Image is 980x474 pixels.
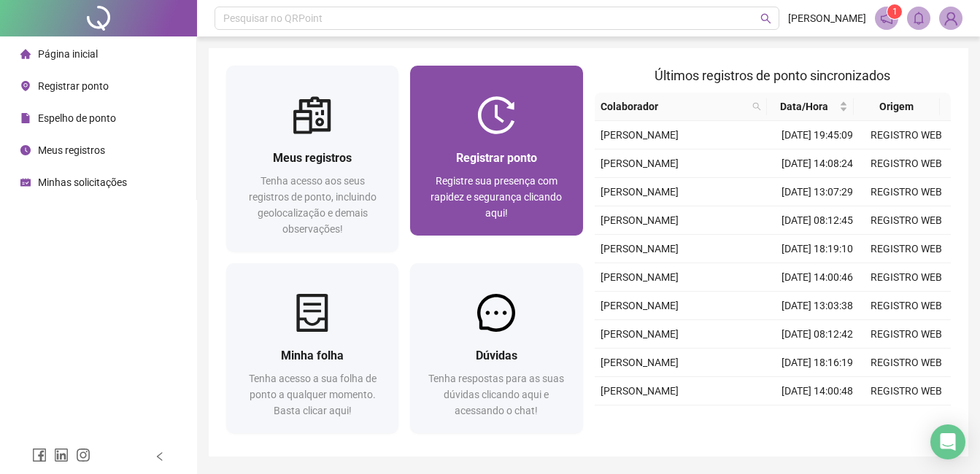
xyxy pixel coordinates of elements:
span: home [20,49,31,59]
span: Minha folha [281,349,344,362]
td: [DATE] 14:08:24 [773,149,862,178]
td: [DATE] 08:12:45 [773,206,862,235]
span: Registre sua presença com rapidez e segurança clicando aqui! [431,175,562,219]
td: [DATE] 13:09:55 [773,405,862,434]
td: [DATE] 13:07:29 [773,178,862,206]
a: Registrar pontoRegistre sua presença com rapidez e segurança clicando aqui! [410,66,582,236]
a: DúvidasTenha respostas para as suas dúvidas clicando aqui e acessando o chat! [410,263,582,433]
span: Registrar ponto [456,151,537,165]
span: [PERSON_NAME] [601,385,679,397]
span: Registrar ponto [38,80,109,92]
span: search [760,13,771,24]
span: [PERSON_NAME] [601,328,679,340]
img: 86078 [940,7,962,29]
th: Origem [854,93,940,121]
span: Últimos registros de ponto sincronizados [655,68,890,83]
th: Data/Hora [767,93,853,121]
span: Espelho de ponto [38,112,116,124]
td: [DATE] 14:00:46 [773,263,862,292]
a: Meus registrosTenha acesso aos seus registros de ponto, incluindo geolocalização e demais observa... [226,66,398,252]
span: search [752,102,761,111]
td: REGISTRO WEB [862,405,951,434]
span: bell [912,12,925,25]
td: REGISTRO WEB [862,320,951,349]
span: Página inicial [38,48,98,60]
span: [PERSON_NAME] [601,158,679,169]
td: REGISTRO WEB [862,263,951,292]
span: instagram [76,448,90,462]
span: [PERSON_NAME] [601,300,679,311]
td: REGISTRO WEB [862,178,951,206]
span: Data/Hora [773,98,836,114]
td: REGISTRO WEB [862,377,951,405]
span: [PERSON_NAME] [788,10,866,26]
td: [DATE] 08:12:42 [773,320,862,349]
span: Tenha acesso a sua folha de ponto a qualquer momento. Basta clicar aqui! [249,373,377,416]
span: [PERSON_NAME] [601,186,679,198]
span: [PERSON_NAME] [601,214,679,226]
span: [PERSON_NAME] [601,129,679,141]
span: Minhas solicitações [38,176,127,188]
span: Tenha respostas para as suas dúvidas clicando aqui e acessando o chat! [428,373,564,416]
td: REGISTRO WEB [862,149,951,178]
span: facebook [32,448,47,462]
span: clock-circle [20,145,31,155]
td: [DATE] 18:16:19 [773,349,862,377]
td: REGISTRO WEB [862,292,951,320]
td: [DATE] 14:00:48 [773,377,862,405]
span: environment [20,81,31,91]
sup: 1 [887,4,902,19]
span: [PERSON_NAME] [601,243,679,255]
td: REGISTRO WEB [862,121,951,149]
span: [PERSON_NAME] [601,357,679,368]
td: REGISTRO WEB [862,235,951,263]
span: search [749,96,764,117]
a: Minha folhaTenha acesso a sua folha de ponto a qualquer momento. Basta clicar aqui! [226,263,398,433]
div: Open Intercom Messenger [930,424,965,459]
span: 1 [892,7,898,17]
span: Tenha acesso aos seus registros de ponto, incluindo geolocalização e demais observações! [249,175,377,235]
span: linkedin [54,448,69,462]
td: [DATE] 19:45:09 [773,121,862,149]
td: [DATE] 13:03:38 [773,292,862,320]
span: Colaborador [601,98,747,114]
span: [PERSON_NAME] [601,271,679,283]
td: REGISTRO WEB [862,206,951,235]
span: Meus registros [273,151,352,165]
span: left [155,451,165,462]
span: Dúvidas [476,349,517,362]
span: file [20,113,31,123]
td: REGISTRO WEB [862,349,951,377]
span: Meus registros [38,144,105,156]
span: schedule [20,177,31,187]
td: [DATE] 18:19:10 [773,235,862,263]
span: notification [880,12,893,25]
